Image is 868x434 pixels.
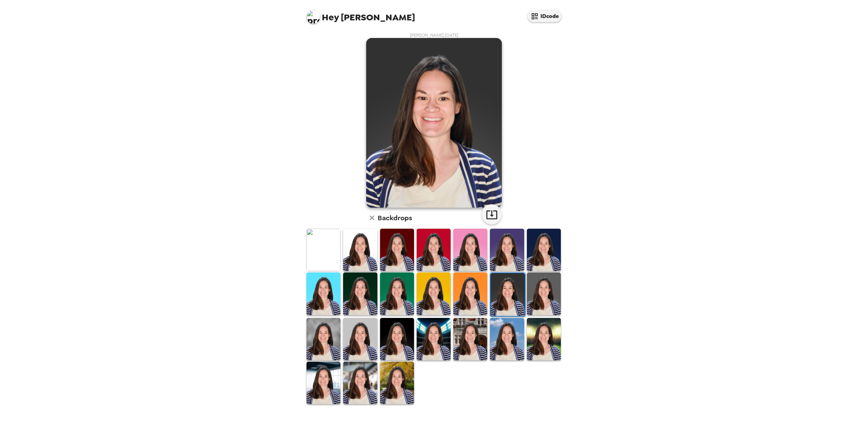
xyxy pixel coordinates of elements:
span: Hey [322,11,339,23]
span: [PERSON_NAME] , [DATE] [410,32,458,38]
img: profile pic [307,10,320,24]
span: [PERSON_NAME] [307,7,415,22]
img: Original [307,229,340,271]
img: user [366,38,502,208]
button: IDcode [528,10,561,22]
h6: Backdrops [378,212,412,223]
